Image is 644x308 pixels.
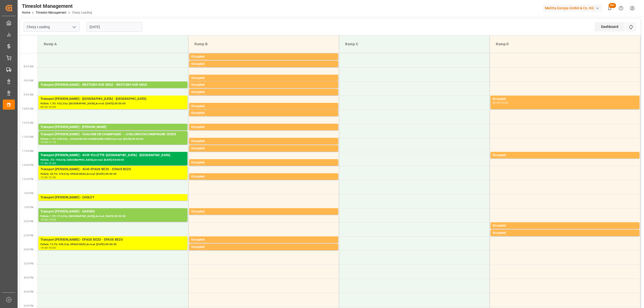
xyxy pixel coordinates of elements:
[191,250,198,252] div: 14:45
[199,87,207,90] div: 09:15
[41,172,185,176] div: Pallets: 20,TU: 278,City: EPAUX BEZU,Arrival: [DATE] 00:00:00
[343,39,486,49] div: Ramp C
[87,22,142,32] input: DD-MM-YYYY
[198,250,199,252] div: -
[199,214,207,216] div: 13:45
[41,153,185,158] div: Transport [PERSON_NAME] - 4339 VILLETTE-[GEOGRAPHIC_DATA] - [GEOGRAPHIC_DATA]
[493,231,637,236] div: Occupied
[199,67,207,69] div: 08:30
[41,195,185,200] div: Transport [PERSON_NAME] - CHOLET
[199,95,207,97] div: 09:30
[191,144,198,146] div: 11:00
[543,3,604,13] button: Melitta Europa GmbH & Co. KG
[199,59,207,62] div: 08:15
[191,82,336,87] div: Occupied
[191,165,198,167] div: 11:45
[192,39,335,49] div: Ramp B
[49,141,56,143] div: 11:15
[22,107,33,110] span: 10:00 AM
[191,54,336,59] div: Occupied
[500,236,501,238] div: -
[198,179,199,182] div: -
[199,165,207,167] div: 12:00
[198,144,199,146] div: -
[24,65,33,68] span: 8:30 AM
[48,106,49,108] div: -
[191,209,336,214] div: Occupied
[41,137,185,141] div: Pallets: 1,TU: 640,City: ~CHALONS EN CHAMPAGNE CEDEX,Arrival: [DATE] 00:00:00
[41,141,48,143] div: 10:45
[22,150,33,152] span: 11:30 AM
[543,5,602,12] div: Melitta Europa GmbH & Co. KG
[22,178,33,181] span: 12:30 PM
[199,151,207,153] div: 11:30
[41,130,185,134] div: Pallets: ,TU: 100,City: RECY,Arrival: [DATE] 00:00:00
[191,125,336,130] div: Occupied
[493,97,637,102] div: Occupied
[191,139,336,144] div: Occupied
[493,158,500,160] div: 11:30
[615,3,627,14] button: Help Center
[609,3,616,8] span: 99+
[41,158,185,162] div: Pallets: ,TU: 150,City: [GEOGRAPHIC_DATA],Arrival: [DATE] 00:00:00
[199,130,207,132] div: 10:45
[199,109,207,111] div: 10:00
[191,214,198,216] div: 13:30
[191,81,198,83] div: 08:45
[41,125,185,130] div: Transport [PERSON_NAME] - [PERSON_NAME]
[493,236,500,238] div: 14:15
[198,151,199,153] div: -
[191,116,198,118] div: 10:00
[41,106,48,108] div: 09:30
[198,67,199,69] div: -
[191,104,336,109] div: Occupied
[22,121,33,124] span: 10:30 AM
[198,95,199,97] div: -
[22,164,33,166] span: 12:00 PM
[41,82,185,87] div: Transport [PERSON_NAME] - BRETIGNY SUR ORGE - BRETIGNY SUR ORGE
[41,218,48,221] div: 13:30
[24,262,33,265] span: 3:30 PM
[41,102,185,106] div: Pallets: 1,TU: 432,City: [GEOGRAPHIC_DATA],Arrival: [DATE] 00:00:00
[191,67,198,69] div: 08:15
[41,162,48,164] div: 11:30
[198,165,199,167] div: -
[42,39,184,49] div: Ramp A
[41,87,185,92] div: Pallets: ,TU: 48,City: [GEOGRAPHIC_DATA],Arrival: [DATE] 00:00:00
[500,158,501,160] div: -
[191,90,336,95] div: Occupied
[41,209,185,214] div: Transport [PERSON_NAME] - GARONS
[41,242,185,247] div: Pallets: 13,TU: 945,City: EPAUX BEZU,Arrival: [DATE] 00:00:00
[24,248,33,251] span: 3:00 PM
[191,160,336,165] div: Occupied
[24,276,33,279] span: 4:00 PM
[41,97,185,102] div: Transport [PERSON_NAME] - [GEOGRAPHIC_DATA] - [GEOGRAPHIC_DATA]
[199,81,207,83] div: 09:00
[595,22,625,31] div: Dashboard
[24,234,33,237] span: 2:30 PM
[199,144,207,146] div: 11:15
[49,247,56,249] div: 15:00
[24,290,33,293] span: 4:30 PM
[493,102,500,104] div: 09:30
[191,76,336,81] div: Occupied
[191,95,198,97] div: 09:15
[191,237,336,242] div: Occupied
[41,200,185,204] div: Pallets: ,TU: 64,City: [GEOGRAPHIC_DATA],Arrival: [DATE] 00:00:00
[199,242,207,245] div: 14:45
[70,23,78,31] button: open menu
[49,106,56,108] div: 10:00
[501,158,508,160] div: 11:45
[191,62,336,67] div: Occupied
[49,176,56,179] div: 12:30
[191,146,336,151] div: Occupied
[198,242,199,245] div: -
[493,223,637,228] div: Occupied
[199,179,207,182] div: 12:30
[198,214,199,216] div: -
[501,228,508,231] div: 14:15
[191,179,198,182] div: 12:15
[191,245,336,250] div: Occupied
[198,116,199,118] div: -
[24,206,33,209] span: 1:30 PM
